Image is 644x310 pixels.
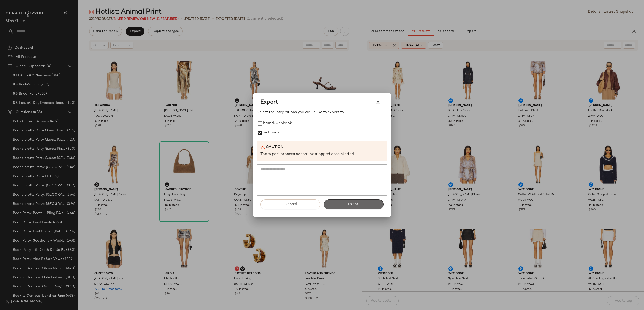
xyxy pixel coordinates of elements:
[263,119,292,128] label: brand-webhook
[324,199,384,209] button: Export
[260,152,384,157] p: The export process cannot be stopped once started.
[257,110,387,115] p: Select the integrations you would like to export to
[260,199,320,209] button: Cancel
[347,202,360,206] span: Export
[266,145,283,150] b: Caution
[284,202,297,206] span: Cancel
[260,99,278,106] span: Export
[263,128,280,137] label: webhook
